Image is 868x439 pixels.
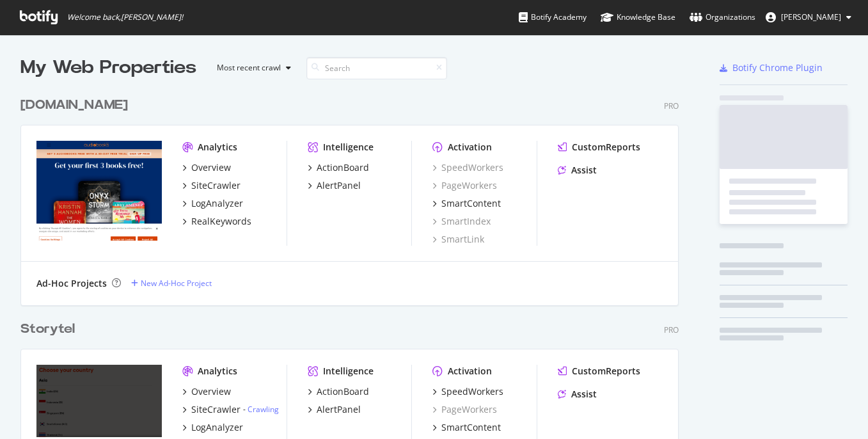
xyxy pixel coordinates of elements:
a: Overview [182,385,231,398]
a: AlertPanel [308,179,361,192]
a: [DOMAIN_NAME] [20,96,133,115]
div: SiteCrawler [191,403,241,416]
div: Storytel [20,320,75,339]
a: SmartLink [432,233,484,246]
a: Botify Chrome Plugin [720,61,823,74]
a: LogAnalyzer [182,421,243,434]
a: PageWorkers [432,403,497,416]
div: Activation [448,141,492,154]
a: ActionBoard [308,385,369,398]
input: Search [306,57,447,79]
div: Most recent crawl [217,64,281,72]
div: My Web Properties [20,55,196,81]
div: Intelligence [323,141,374,154]
div: Analytics [198,141,237,154]
a: SmartContent [432,421,501,434]
div: Botify Academy [519,11,587,24]
span: Welcome back, [PERSON_NAME] ! [67,12,183,22]
div: SmartContent [441,421,501,434]
a: AlertPanel [308,403,361,416]
div: AlertPanel [317,179,361,192]
div: Assist [571,164,597,177]
a: New Ad-Hoc Project [131,278,212,289]
a: Assist [558,164,597,177]
button: [PERSON_NAME] [755,7,862,28]
a: SpeedWorkers [432,385,503,398]
div: AlertPanel [317,403,361,416]
a: SpeedWorkers [432,161,503,174]
div: RealKeywords [191,215,251,228]
div: LogAnalyzer [191,197,243,210]
div: Pro [664,324,679,335]
a: LogAnalyzer [182,197,243,210]
div: SmartContent [441,197,501,210]
a: CustomReports [558,141,640,154]
div: Ad-Hoc Projects [36,277,107,290]
a: PageWorkers [432,179,497,192]
div: CustomReports [572,365,640,378]
a: ActionBoard [308,161,369,174]
a: SmartIndex [432,215,491,228]
div: Analytics [198,365,237,378]
div: Pro [664,100,679,111]
a: RealKeywords [182,215,251,228]
div: SpeedWorkers [441,385,503,398]
img: audiobooks.com [36,141,162,241]
div: Activation [448,365,492,378]
div: LogAnalyzer [191,421,243,434]
div: Knowledge Base [601,11,675,24]
div: Assist [571,388,597,401]
a: SiteCrawler- Crawling [182,403,279,416]
a: Assist [558,388,597,401]
a: Storytel [20,320,80,339]
div: CustomReports [572,141,640,154]
div: Botify Chrome Plugin [732,61,823,74]
a: Crawling [248,404,279,415]
div: Overview [191,161,231,174]
a: SmartContent [432,197,501,210]
a: CustomReports [558,365,640,378]
div: [DOMAIN_NAME] [20,96,128,115]
div: New Ad-Hoc Project [141,278,212,289]
div: ActionBoard [317,385,369,398]
a: SiteCrawler [182,179,241,192]
button: Most recent crawl [207,58,296,78]
div: Intelligence [323,365,374,378]
div: ActionBoard [317,161,369,174]
div: Overview [191,385,231,398]
div: Organizations [690,11,755,24]
div: - [243,404,279,415]
a: Overview [182,161,231,174]
div: SiteCrawler [191,179,241,192]
span: Axel af Petersens [781,12,841,22]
